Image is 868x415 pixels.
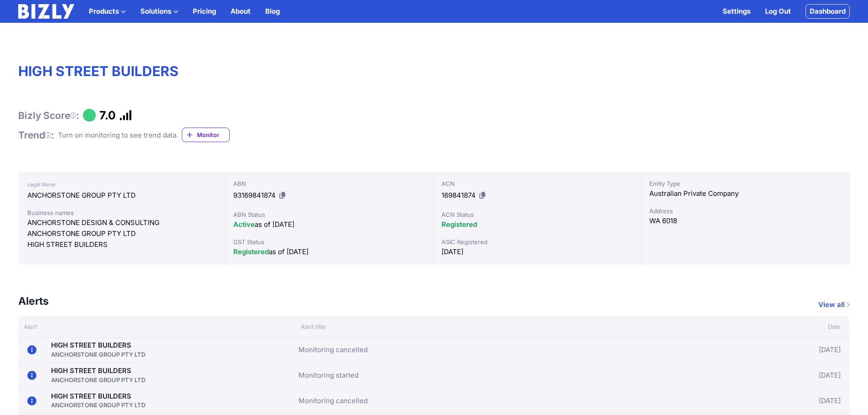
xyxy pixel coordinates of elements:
[765,6,791,17] a: Log Out
[442,220,477,229] span: Registered
[18,109,79,122] h1: Bizly Score :
[231,6,251,17] a: About
[51,392,145,410] a: HIGH STREET BUILDERSANCHORSTONE GROUP PTY LTD
[51,366,145,384] a: HIGH STREET BUILDERSANCHORSTONE GROUP PTY LTD
[705,367,841,384] div: [DATE]
[27,208,216,217] div: Business names
[51,400,145,410] div: ANCHORSTONE GROUP PTY LTD
[705,341,841,359] div: [DATE]
[27,179,216,190] div: Legal Name
[197,130,229,139] span: Monitor
[27,217,216,228] div: ANCHORSTONE DESIGN & CONSULTING
[140,6,178,17] button: Solutions
[442,246,634,257] div: [DATE]
[442,179,634,188] div: ACN
[18,129,54,141] h1: Trend :
[18,294,49,308] h3: Alerts
[442,191,476,200] span: 169841874
[233,219,426,230] div: as of [DATE]
[233,246,426,257] div: as of [DATE]
[51,341,145,359] a: HIGH STREET BUILDERSANCHORSTONE GROUP PTY LTD
[649,215,842,226] div: WA 6018
[806,4,850,19] a: Dashboard
[182,128,230,142] a: Monitor
[442,210,634,219] div: ACN Status
[649,179,842,188] div: Entity Type
[442,237,634,246] div: ASIC Registered
[51,350,145,359] div: ANCHORSTONE GROUP PTY LTD
[298,395,368,406] a: Monitoring cancelled
[723,6,750,17] a: Settings
[89,6,126,17] button: Products
[265,6,280,17] a: Blog
[193,6,216,17] a: Pricing
[233,247,269,256] span: Registered
[233,191,276,200] span: 93169841874
[18,63,850,79] h1: HIGH STREET BUILDERS
[233,220,255,229] span: Active
[298,344,368,355] a: Monitoring cancelled
[233,179,426,188] div: ABN
[27,228,216,239] div: ANCHORSTONE GROUP PTY LTD
[298,370,359,381] a: Monitoring started
[18,322,295,331] div: Alert
[233,237,426,246] div: GST Status
[58,130,178,141] div: Turn on monitoring to see trend data.
[649,188,842,199] div: Australian Private Company
[705,392,841,410] div: [DATE]
[818,299,850,310] a: View all
[51,375,145,384] div: ANCHORSTONE GROUP PTY LTD
[295,322,711,331] div: Alert title
[233,210,426,219] div: ABN Status
[99,108,116,122] h1: 7.0
[27,239,216,250] div: HIGH STREET BUILDERS
[27,190,216,201] div: ANCHORSTONE GROUP PTY LTD
[711,322,850,331] div: Date
[649,206,842,215] div: Address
